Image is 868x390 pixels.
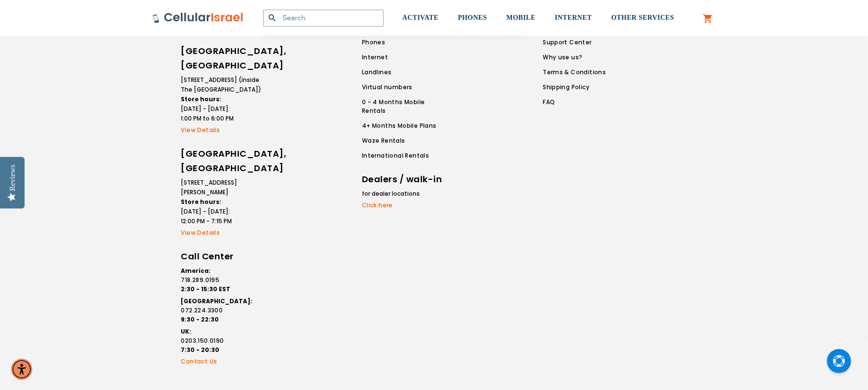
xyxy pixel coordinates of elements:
a: Landlines [362,68,450,77]
a: Support Center [543,38,606,47]
a: Waze Rentals [362,136,450,145]
a: View Details [181,229,263,237]
strong: 7:30 - 20:30 [181,346,220,354]
strong: Store hours: [181,198,222,206]
h6: Call Center [181,249,263,264]
a: Shipping Policy [543,83,606,92]
div: Reviews [8,164,17,191]
strong: America: [181,267,211,275]
span: OTHER SERVICES [611,14,674,21]
strong: [GEOGRAPHIC_DATA]: [181,297,253,305]
strong: UK: [181,327,192,336]
a: Click here [362,201,444,210]
a: View Details [181,126,263,134]
span: ACTIVATE [402,14,439,21]
strong: 9:30 - 22:30 [181,315,219,323]
li: for dealer locations [362,189,444,199]
a: Phones [362,38,450,47]
h6: [GEOGRAPHIC_DATA], [GEOGRAPHIC_DATA] [181,44,263,73]
a: 0203.150.0190 [181,336,263,345]
h6: [GEOGRAPHIC_DATA], [GEOGRAPHIC_DATA] [181,147,263,175]
a: Why use us? [543,53,606,62]
a: Contact Us [181,357,263,366]
img: Cellular Israel Logo [152,12,244,24]
li: [STREET_ADDRESS][PERSON_NAME] [DATE] - [DATE]: 12:00 PM - 7:15 PM [181,178,263,226]
span: MOBILE [507,14,536,21]
div: Accessibility Menu [11,359,32,380]
a: Internet [362,53,450,62]
a: 072.224.3300 [181,306,263,315]
a: Virtual numbers [362,83,450,92]
a: International Rentals [362,151,450,160]
span: PHONES [458,14,487,21]
input: Search [263,10,384,27]
strong: 2:30 - 15:30 EST [181,285,231,293]
span: INTERNET [555,14,592,21]
a: Terms & Conditions [543,68,606,77]
a: 718.289.0195 [181,276,263,284]
strong: Store hours: [181,95,222,103]
a: 4+ Months Mobile Plans [362,121,450,130]
h6: Dealers / walk-in [362,172,444,187]
a: FAQ [543,98,606,107]
a: 0 - 4 Months Mobile Rentals [362,98,450,115]
li: [STREET_ADDRESS] (inside The [GEOGRAPHIC_DATA]) [DATE] - [DATE]: 1:00 PM to 6:00 PM [181,75,263,123]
